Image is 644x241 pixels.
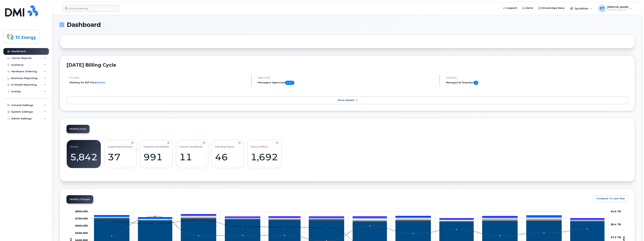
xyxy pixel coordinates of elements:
[611,223,621,226] tspan: 36.4 TB
[75,217,88,220] tspan: $700,000
[285,81,294,85] span: 0 of 0
[69,81,248,84] li: Waiting for Bill Files
[179,142,203,148] div: Cancel Candidates
[75,224,88,227] tspan: $600,000
[96,81,105,84] a: details
[143,142,169,166] a: Suspend Candidates991
[75,231,88,234] g: $0
[179,142,205,166] a: Cancel Candidates11
[446,81,628,85] h5: Managerial Disputes
[143,142,169,148] div: Suspend Candidates
[67,62,628,68] h2: [DATE] Billing Cycle
[474,81,478,85] span: 0
[251,151,278,163] div: 1,692
[596,197,625,200] span: Compare To Last Year
[611,236,621,239] tspan: 27.3 TB
[75,210,88,213] g: $0
[94,214,604,218] g: HST
[75,224,88,227] g: $0
[75,231,88,234] tspan: $500,000
[69,76,248,79] h4: Process
[251,142,278,166] a: Data Conflicts1,692
[611,210,621,213] tspan: 45.5 TB
[215,142,234,148] div: Pending Status
[593,195,628,202] button: Compare To Last Year
[258,81,436,85] h5: Managers Approved
[108,142,133,166] a: Suspended Devices37
[215,142,240,166] a: Pending Status46
[179,151,205,163] div: 11
[446,76,628,79] h4: Disputes
[108,142,133,148] div: Suspended Devices
[94,214,604,219] g: GST
[251,142,268,148] div: Data Conflicts
[70,151,98,163] div: 5,842
[338,99,354,102] span: More Details
[75,210,88,213] tspan: $800,000
[70,142,98,166] a: Active5,842
[67,22,101,28] span: Dashboard
[628,225,641,238] iframe: Messenger Launcher
[70,142,78,148] div: Active
[258,76,436,79] h4: Approvals
[143,151,169,163] div: 991
[75,217,88,220] g: $0
[215,151,240,163] div: 46
[94,215,604,220] g: Features
[108,151,133,163] div: 37
[94,214,604,218] g: QST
